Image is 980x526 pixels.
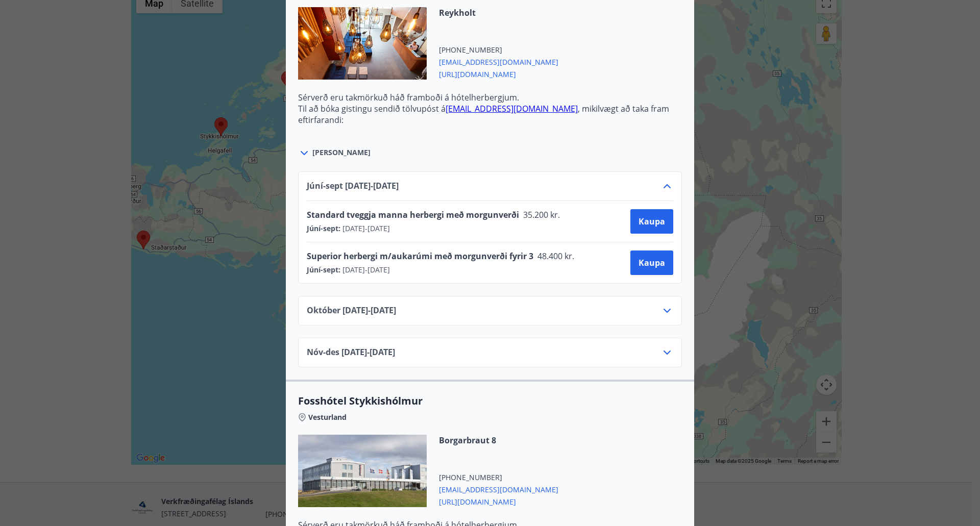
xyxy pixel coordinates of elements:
[439,55,558,67] span: [EMAIL_ADDRESS][DOMAIN_NAME]
[298,92,682,103] p: Sérverð eru takmörkuð háð framboði á hótelherbergjum.
[298,103,682,126] p: Til að bóka gistingu sendið tölvupóst á , mikilvægt að taka fram eftirfarandi:
[446,103,578,114] a: [EMAIL_ADDRESS][DOMAIN_NAME]
[439,67,558,80] span: [URL][DOMAIN_NAME]
[439,7,558,18] span: Reykholt
[439,45,558,55] span: [PHONE_NUMBER]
